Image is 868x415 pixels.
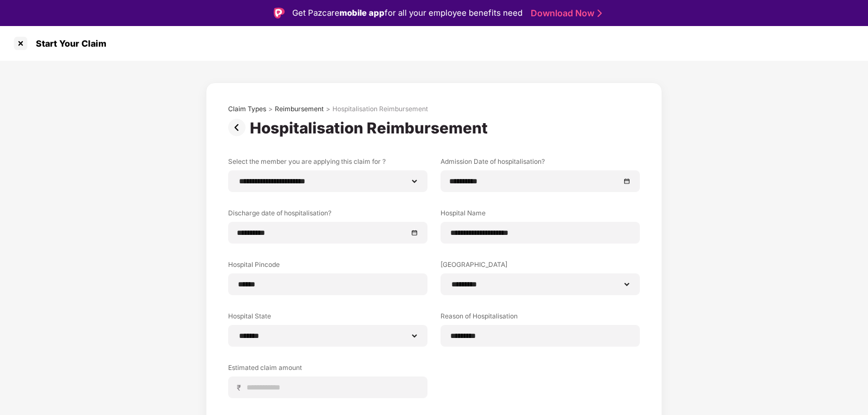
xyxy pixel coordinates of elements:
div: Hospitalisation Reimbursement [250,119,492,137]
div: > [268,105,273,113]
div: Reimbursement [275,105,324,113]
label: Hospital State [228,311,427,325]
div: Claim Types [228,105,266,113]
div: > [326,105,330,113]
div: Hospitalisation Reimbursement [332,105,428,113]
div: Get Pazcare for all your employee benefits need [292,7,523,20]
label: Estimated claim amount [228,363,427,376]
label: Reason of Hospitalisation [441,311,640,325]
label: [GEOGRAPHIC_DATA] [441,260,640,273]
a: Download Now [531,8,599,19]
img: Logo [274,8,285,18]
img: svg+xml;base64,PHN2ZyBpZD0iUHJldi0zMngzMiIgeG1sbnM9Imh0dHA6Ly93d3cudzMub3JnLzIwMDAvc3ZnIiB3aWR0aD... [228,119,250,136]
span: ₹ [237,382,246,393]
label: Admission Date of hospitalisation? [441,157,640,170]
label: Discharge date of hospitalisation? [228,208,427,222]
label: Select the member you are applying this claim for ? [228,157,427,170]
div: Start Your Claim [29,38,106,49]
strong: mobile app [339,8,385,18]
label: Hospital Name [441,208,640,222]
label: Hospital Pincode [228,260,427,273]
img: Stroke [597,8,602,19]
